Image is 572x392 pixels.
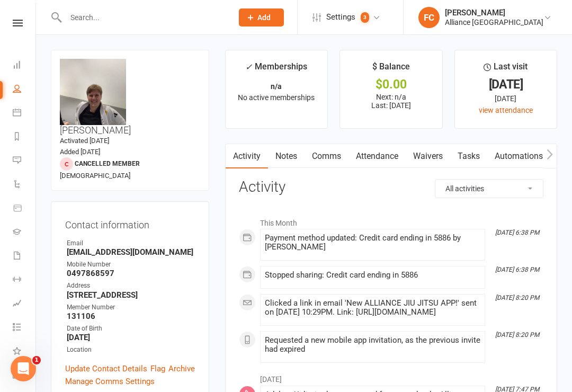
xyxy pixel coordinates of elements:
[67,302,195,313] div: Member Number
[464,93,547,104] div: [DATE]
[464,79,547,90] div: [DATE]
[257,13,271,22] span: Add
[495,266,539,273] i: [DATE] 6:38 PM
[60,59,200,136] h3: [PERSON_NAME]
[65,362,147,375] a: Update Contact Details
[350,79,432,90] div: $0.00
[445,8,543,17] div: [PERSON_NAME]
[239,179,543,195] h3: Activity
[150,362,165,375] a: Flag
[67,281,195,291] div: Address
[226,144,268,168] a: Activity
[305,144,348,168] a: Comms
[60,59,126,125] img: image1692005897.png
[67,269,195,278] strong: 0497868597
[450,144,487,168] a: Tasks
[265,299,480,317] div: Clicked a link in email 'New ALLIANCE JIU JITSU APP!' sent on [DATE] 10:29PM. Link: [URL][DOMAIN_...
[13,54,37,78] a: Dashboard
[67,324,195,334] div: Date of Birth
[67,238,195,248] div: Email
[67,345,195,355] div: Location
[67,260,195,270] div: Mobile Number
[326,5,355,29] span: Settings
[271,82,282,91] strong: n/a
[67,247,195,257] strong: [EMAIL_ADDRESS][DOMAIN_NAME]
[239,212,543,229] li: This Month
[75,160,140,167] span: Cancelled member
[495,331,539,338] i: [DATE] 8:20 PM
[348,144,406,168] a: Attendance
[11,356,36,381] iframe: Intercom live chat
[445,17,543,27] div: Alliance [GEOGRAPHIC_DATA]
[350,93,432,110] p: Next: n/a Last: [DATE]
[13,102,37,126] a: Calendar
[62,10,225,25] input: Search...
[265,271,480,280] div: Stopped sharing: Credit card ending in 5886
[265,234,480,252] div: Payment method updated: Credit card ending in 5886 by [PERSON_NAME]
[13,126,37,149] a: Reports
[372,60,410,79] div: $ Balance
[361,12,369,23] span: 3
[418,7,440,28] div: FC
[13,292,37,316] a: Assessments
[265,336,480,354] div: Requested a new mobile app invitation, as the previous invite had expired
[67,333,195,342] strong: [DATE]
[13,78,37,102] a: People
[406,144,450,168] a: Waivers
[495,229,539,236] i: [DATE] 6:38 PM
[60,137,109,145] time: Activated [DATE]
[245,62,252,72] i: ✓
[484,60,528,79] div: Last visit
[168,362,195,375] a: Archive
[487,144,550,168] a: Automations
[268,144,305,168] a: Notes
[239,8,284,26] button: Add
[60,148,100,156] time: Added [DATE]
[65,216,195,230] h3: Contact information
[65,375,155,388] a: Manage Comms Settings
[13,340,37,364] a: What's New
[32,356,41,364] span: 1
[238,93,315,102] span: No active memberships
[67,311,195,321] strong: 131106
[479,106,533,114] a: view attendance
[495,294,539,301] i: [DATE] 8:20 PM
[67,290,195,300] strong: [STREET_ADDRESS]
[60,172,130,180] span: [DEMOGRAPHIC_DATA]
[239,368,543,385] li: [DATE]
[13,197,37,221] a: Product Sales
[245,60,307,79] div: Memberships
